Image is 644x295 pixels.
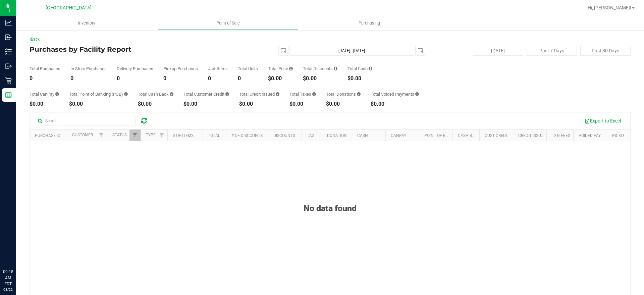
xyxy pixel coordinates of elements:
[30,66,60,71] div: Total Purchases
[268,76,293,81] div: $0.00
[30,46,230,53] h4: Purchases by Facility Report
[96,130,107,141] a: Filter
[238,66,258,71] div: Total Units
[371,92,419,96] div: Total Voided Payments
[5,92,12,98] inline-svg: Reports
[424,133,472,138] a: Point of Banking (POB)
[117,66,153,71] div: Delivery Purchases
[289,66,293,71] i: Sum of the total prices of all purchases in the date range.
[485,133,509,138] a: Cust Credit
[170,92,173,96] i: Sum of the cash-back amounts from rounded-up electronic payments for all purchases in the date ra...
[112,133,127,137] a: Status
[117,76,153,81] div: 0
[326,92,361,96] div: Total Donations
[239,101,279,107] div: $0.00
[225,92,229,96] i: Sum of the successful, non-voided payments using account credit for all purchases in the date range.
[208,66,228,71] div: # of Items
[527,46,577,56] button: Past 7 Days
[350,20,389,26] span: Purchasing
[30,76,60,81] div: 0
[307,133,315,138] a: Tax
[69,101,128,107] div: $0.00
[473,46,523,56] button: [DATE]
[273,133,295,138] a: Discounts
[289,101,316,107] div: $0.00
[357,133,368,138] a: Cash
[5,77,12,84] inline-svg: Retail
[347,76,372,81] div: $0.00
[580,46,631,56] button: Past 30 Days
[69,20,104,26] span: Inventory
[129,130,141,141] a: Filter
[289,92,316,96] div: Total Taxes
[268,66,293,71] div: Total Price
[579,133,612,138] a: Voided Payment
[279,46,288,55] span: select
[46,5,92,11] span: [GEOGRAPHIC_DATA]
[163,66,198,71] div: Pickup Purchases
[207,20,249,26] span: Point of Sale
[72,133,93,137] a: Customer
[30,37,40,42] a: Back
[208,76,228,81] div: 0
[276,92,279,96] i: Sum of all account credit issued for all refunds from returned purchases in the date range.
[16,16,157,30] a: Inventory
[347,66,372,71] div: Total Cash
[552,133,570,138] a: Txn Fees
[238,76,258,81] div: 0
[391,133,406,138] a: CanPay
[156,130,167,141] a: Filter
[327,133,347,138] a: Donation
[371,101,419,107] div: $0.00
[157,16,299,30] a: Point of Sale
[5,19,12,26] inline-svg: Analytics
[5,34,12,41] inline-svg: Inbound
[35,133,60,138] a: Purchase ID
[55,92,59,96] i: Sum of the successful, non-voided CanPay payment transactions for all purchases in the date range.
[303,76,337,81] div: $0.00
[183,92,229,96] div: Total Customer Credit
[239,92,279,96] div: Total Credit Issued
[326,101,361,107] div: $0.00
[30,101,59,107] div: $0.00
[69,92,128,96] div: Total Point of Banking (POB)
[183,101,229,107] div: $0.00
[124,92,128,96] i: Sum of the successful, non-voided point-of-banking payment transactions, both via payment termina...
[7,241,27,261] iframe: Resource center
[30,92,59,96] div: Total CanPay
[208,133,220,138] a: Total
[458,133,480,138] a: Cash Back
[5,48,12,55] inline-svg: Inventory
[146,133,156,137] a: Type
[303,66,337,71] div: Total Discounts
[357,92,361,96] i: Sum of all round-up-to-next-dollar total price adjustments for all purchases in the date range.
[138,92,173,96] div: Total Cash Back
[138,101,173,107] div: $0.00
[588,5,631,10] span: Hi, [PERSON_NAME]!
[580,115,625,127] button: Export to Excel
[35,116,136,126] input: Search...
[30,187,630,213] div: No data found
[416,46,425,55] span: select
[163,76,198,81] div: 0
[3,269,13,287] p: 09:18 AM EDT
[231,133,263,138] a: # of Discounts
[3,287,13,292] p: 08/22
[70,66,107,71] div: In Store Purchases
[415,92,419,96] i: Sum of all voided payment transaction amounts, excluding tips and transaction fees, for all purch...
[369,66,372,71] i: Sum of the successful, non-voided cash payment transactions for all purchases in the date range. ...
[5,63,12,69] inline-svg: Outbound
[70,76,107,81] div: 0
[518,133,546,138] a: Credit Issued
[173,133,194,138] a: # of Items
[299,16,440,30] a: Purchasing
[312,92,316,96] i: Sum of the total taxes for all purchases in the date range.
[334,66,337,71] i: Sum of the discount values applied to the all purchases in the date range.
